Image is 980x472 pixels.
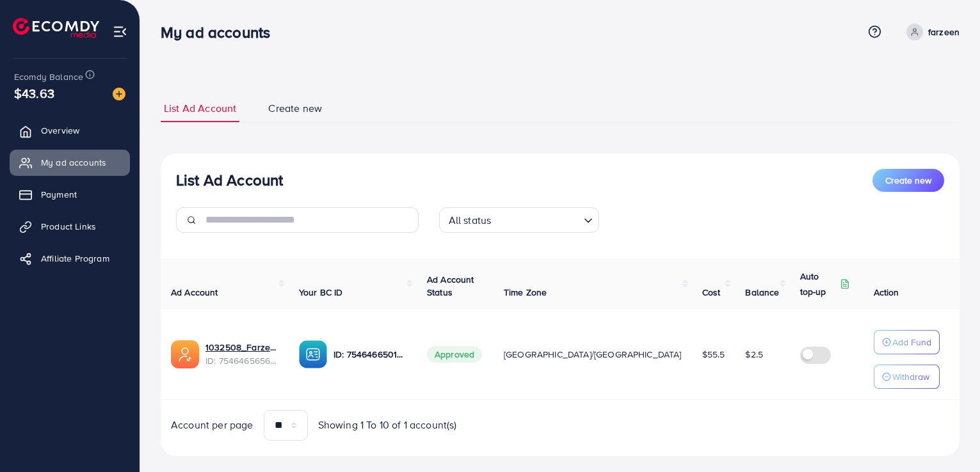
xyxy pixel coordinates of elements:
[874,330,940,354] button: Add Fund
[495,208,578,230] input: Search for option
[10,214,130,239] a: Product Links
[333,347,406,362] p: ID: 7546466501210669072
[427,273,474,299] span: Ad Account Status
[10,118,130,143] a: Overview
[318,418,457,432] span: Showing 1 To 10 of 1 account(s)
[446,211,494,230] span: All status
[161,23,280,42] h3: My ad accounts
[745,286,779,299] span: Balance
[10,246,130,271] a: Affiliate Program
[10,182,130,207] a: Payment
[504,348,682,361] span: [GEOGRAPHIC_DATA]/[GEOGRAPHIC_DATA]
[874,365,940,389] button: Withdraw
[504,286,547,299] span: Time Zone
[41,220,96,233] span: Product Links
[205,341,278,354] a: 1032508_Farzeen_1757048764712
[41,252,109,265] span: Affiliate Program
[268,101,322,116] span: Create new
[299,340,327,368] img: ic-ba-acc.ded83a64.svg
[926,414,970,462] iframe: Chat
[13,18,99,38] img: logo
[41,156,106,169] span: My ad accounts
[800,269,837,299] p: Auto top-up
[892,334,931,350] p: Add Fund
[41,124,79,137] span: Overview
[113,88,125,100] img: image
[171,340,199,368] img: ic-ads-acc.e4c84228.svg
[14,84,54,102] span: $43.63
[745,348,763,361] span: $2.5
[205,354,278,367] span: ID: 7546465656238227463
[14,70,83,83] span: Ecomdy Balance
[427,346,482,363] span: Approved
[928,24,960,40] p: farzeen
[176,171,283,189] h3: List Ad Account
[872,169,944,192] button: Create new
[439,207,599,233] div: Search for option
[299,286,343,299] span: Your BC ID
[41,188,77,201] span: Payment
[171,418,253,432] span: Account per page
[702,286,721,299] span: Cost
[171,286,218,299] span: Ad Account
[205,341,278,367] div: <span class='underline'>1032508_Farzeen_1757048764712</span></br>7546465656238227463
[885,174,931,187] span: Create new
[113,24,127,39] img: menu
[874,286,899,299] span: Action
[702,348,725,361] span: $55.5
[892,369,929,384] p: Withdraw
[10,150,130,175] a: My ad accounts
[164,101,236,116] span: List Ad Account
[901,24,960,40] a: farzeen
